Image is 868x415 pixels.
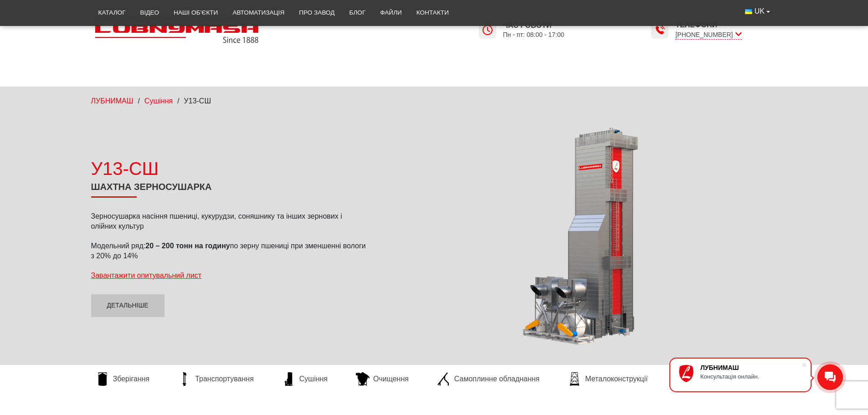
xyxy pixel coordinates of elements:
span: Самоплинне обладнання [454,374,539,384]
a: Каталог [91,3,133,23]
a: Наші об’єкти [166,3,225,23]
a: Детальніше [91,294,164,317]
a: Контакти [409,3,456,23]
a: Металоконструкції [563,372,652,386]
a: Блог [342,3,373,23]
p: Зерносушарка насіння пшениці, кукурудзи, соняшнику та інших зернових і олійних культур [91,211,369,232]
a: Про завод [292,3,342,23]
strong: 20 – 200 тонн на годину [145,242,230,250]
a: Транспортування [173,372,258,386]
a: Самоплинне обладнання [432,372,544,386]
span: Транспортування [195,374,254,384]
span: У13-СШ [184,97,211,105]
button: UK [738,3,777,20]
img: Українська [745,9,752,14]
span: / [177,97,179,105]
a: Сушіння [277,372,332,386]
a: Відео [133,3,167,23]
div: ЛУБНИМАШ [700,364,801,371]
a: ЛУБНИМАШ [91,97,134,105]
h1: Шахтна зерносушарка [91,181,369,198]
span: [PHONE_NUMBER] [675,30,741,40]
div: У13-СШ [91,156,369,181]
div: Консультація онлайн. [700,373,801,380]
a: Очищення [351,372,413,386]
span: Пн - пт: 08:00 - 17:00 [503,31,565,39]
a: Файли [373,3,409,23]
span: Очищення [373,374,409,384]
span: Металоконструкції [585,374,647,384]
span: UK [755,6,765,16]
img: Lubnymash [91,13,264,47]
span: Зберігання [113,374,150,384]
img: Lubnymash time icon [654,25,665,36]
span: Сушіння [299,374,328,384]
a: Автоматизація [225,3,292,23]
a: Сушіння [144,97,173,105]
a: Завантажити опитувальний лист [91,272,202,279]
p: Модельний ряд: по зерну пшениці при зменшенні вологи з 20% до 14% [91,241,369,261]
span: / [138,97,139,105]
a: Зберігання [91,372,154,386]
img: Lubnymash time icon [482,25,493,36]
